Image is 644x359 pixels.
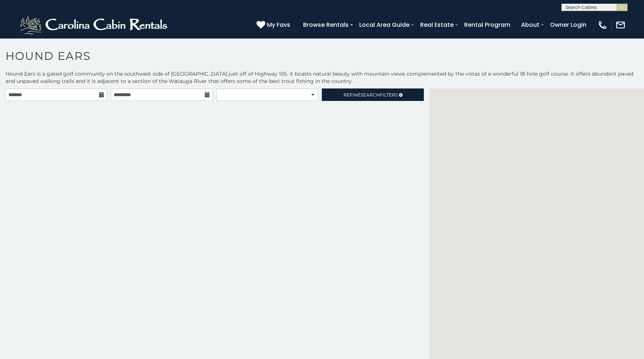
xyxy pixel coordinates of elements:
[356,18,413,31] a: Local Area Guide
[322,88,423,101] a: RefineSearchFilters
[597,20,608,30] img: phone-regular-white.png
[546,18,590,31] a: Owner Login
[461,18,514,31] a: Rental Program
[361,92,380,98] span: Search
[18,14,171,36] img: White-1-2.png
[416,18,457,31] a: Real Estate
[343,92,398,98] span: Refine Filters
[615,20,626,30] img: mail-regular-white.png
[267,20,290,29] span: My Favs
[299,18,352,31] a: Browse Rentals
[256,20,292,30] a: My Favs
[517,18,543,31] a: About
